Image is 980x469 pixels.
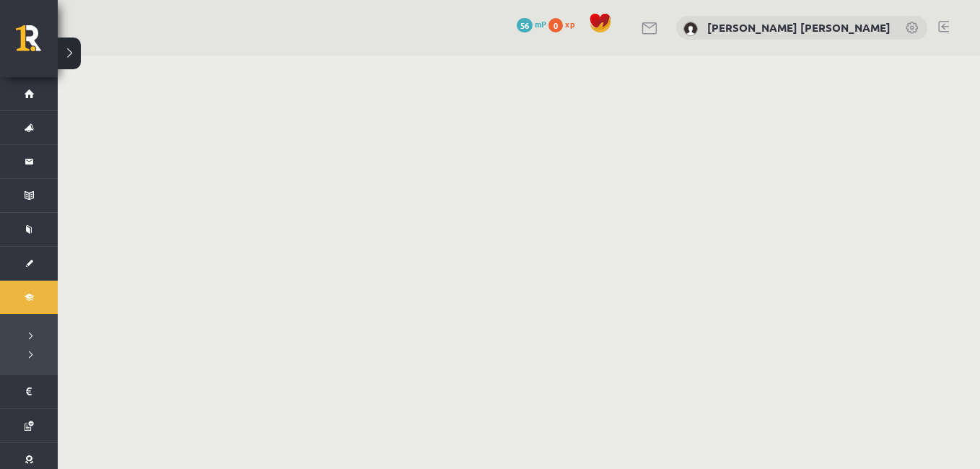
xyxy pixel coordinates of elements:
a: Rīgas 1. Tālmācības vidusskola [16,25,58,61]
span: 56 [517,18,533,32]
span: mP [535,18,546,30]
a: 56 mP [517,18,546,30]
a: [PERSON_NAME] [PERSON_NAME] [707,20,891,35]
img: Mareks Markuss Kozlovskis [683,22,698,36]
a: 0 xp [548,18,582,30]
span: 0 [548,18,563,32]
span: xp [565,18,574,30]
